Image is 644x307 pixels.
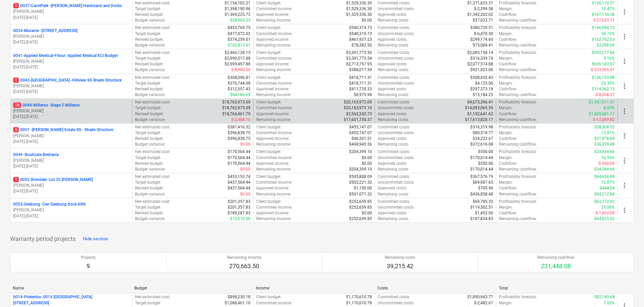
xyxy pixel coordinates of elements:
[378,185,407,191] p: Approved costs :
[499,166,537,172] p: Remaining cashflow :
[228,25,250,31] p: $453,769.75
[13,102,80,108] p: 0044-Millaroo - Stage 2 Millaroo
[13,28,129,45] div: 0034-Murarrie -[STREET_ADDRESS][PERSON_NAME][DATE]-[DATE]
[467,111,493,117] p: $1,152,641.62
[499,136,517,142] p: Cashflow :
[13,163,129,169] p: [DATE] - [DATE]
[601,81,615,86] p: 25.35%
[13,207,129,213] p: [PERSON_NAME]
[256,149,281,155] p: Client budget :
[594,136,615,142] p: $21,978.84
[470,142,493,147] p: $372,616.08
[378,12,407,18] p: Approved costs :
[499,42,537,48] p: Remaining cashflow :
[83,235,108,243] div: Hide section
[349,142,372,147] p: $408,945.56
[596,92,615,98] p: $-8,208.27
[256,180,292,185] p: Committed income :
[81,234,110,244] button: Hide section
[135,161,164,166] p: Revised budget :
[230,18,250,23] p: $28,965.23
[351,136,372,142] p: $46,201.51
[13,78,129,95] div: 10043-[GEOGRAPHIC_DATA] -Hillview SS Shade Structure[PERSON_NAME][DATE]-[DATE]
[13,28,77,34] p: 0034-Murarrie - [STREET_ADDRESS]
[499,124,537,130] p: Profitability forecast :
[594,124,615,130] p: $58,308.32
[135,25,170,31] p: Net estimated cost :
[349,180,372,185] p: $502,221.32
[499,149,537,155] p: Profitability forecast :
[228,185,250,191] p: $437,564.44
[135,0,170,6] p: Net estimated cost :
[135,12,164,18] p: Revised budget :
[499,56,513,61] p: Margin :
[465,105,493,111] p: $14,093,065.39
[13,177,19,182] span: 1
[378,92,409,98] p: Remaining costs :
[592,25,615,31] p: $166,060.72
[256,31,292,37] p: Committed income :
[467,61,493,67] p: $2,077,574.88
[228,180,250,185] p: $437,564.44
[228,86,250,92] p: $312,557.43
[13,64,129,70] p: [DATE] - [DATE]
[225,50,250,56] p: $2,466,128.13
[378,18,409,23] p: Remaining costs :
[378,50,410,56] p: Committed costs :
[604,105,615,111] p: 6.93%
[13,177,93,183] p: 0052-Brendale - Lot 35 [PERSON_NAME]
[601,155,615,161] p: 16.55%
[13,114,129,120] p: [DATE] - [DATE]
[601,31,615,37] p: 30.73%
[135,42,165,48] p: Budget variance :
[465,117,493,123] p: $17,613,820.17
[135,174,170,180] p: Net estimated cost :
[604,56,615,61] p: 9.16%
[499,111,517,117] p: Cashflow :
[378,174,410,180] p: Committed costs :
[135,75,170,81] p: Net estimated cost :
[473,92,493,98] p: $15,184.25
[256,124,281,130] p: Client budget :
[256,86,289,92] p: Approved income :
[135,56,161,61] p: Target budget :
[13,3,129,20] div: 10037-CarolPark -[PERSON_NAME] Hardstand and Docks[PERSON_NAME][DATE]-[DATE]
[13,127,19,132] span: 5
[499,75,537,81] p: Profitability forecast :
[499,61,517,67] p: Cashflow :
[349,37,372,42] p: $461,937.23
[349,130,372,136] p: $455,147.07
[135,149,170,155] p: Net estimated cost :
[378,161,407,166] p: Approved costs :
[135,185,164,191] p: Revised budget :
[592,37,615,42] p: $162,762.63
[467,50,493,56] p: $2,683,158.14
[13,39,129,45] p: [DATE] - [DATE]
[470,166,493,172] p: $170,014.44
[344,117,372,123] p: $17,601,730.37
[135,111,164,117] p: Revised budget :
[135,18,165,23] p: Budget variance :
[620,82,629,90] span: more_vert
[499,155,513,161] p: Margin :
[474,31,493,37] p: $-6,470.50
[349,67,372,73] p: $588,017.59
[478,161,493,166] p: $550.00
[228,136,250,142] p: $396,838.75
[135,142,165,147] p: Budget variance :
[228,149,250,155] p: $170,564.44
[346,0,372,6] p: $1,529,336.30
[591,67,615,73] p: $-333,905.41
[13,127,113,133] p: 0051 - [PERSON_NAME] Estate SS - Shade Structure
[378,25,410,31] p: Committed costs :
[349,174,372,180] p: $505,808.09
[378,6,414,12] p: Uncommitted costs :
[378,136,407,142] p: Approved costs :
[499,37,517,42] p: Cashflow :
[378,67,409,73] p: Remaining costs :
[135,155,161,161] p: Target budget :
[499,174,537,180] p: Profitability forecast :
[601,130,615,136] p: 12.81%
[256,105,292,111] p: Committed income :
[478,149,493,155] p: $550.00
